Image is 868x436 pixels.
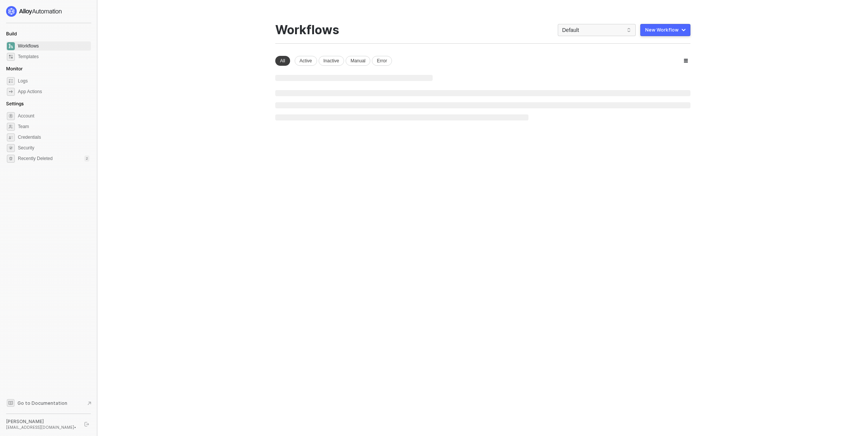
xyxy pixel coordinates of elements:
[6,31,17,36] span: Build
[6,6,91,17] a: logo
[7,88,15,96] span: icon-app-actions
[18,89,42,95] div: App Actions
[18,143,89,152] span: Security
[645,27,679,33] div: New Workflow
[84,155,89,162] div: 2
[6,66,23,71] span: Monitor
[18,76,89,86] span: Logs
[17,400,67,406] span: Go to Documentation
[275,56,290,66] div: All
[319,56,344,66] div: Inactive
[562,24,631,36] span: Default
[18,122,89,131] span: Team
[6,101,24,106] span: Settings
[7,123,15,131] span: team
[7,144,15,152] span: security
[86,400,93,407] span: document-arrow
[18,41,89,51] span: Workflows
[84,422,89,426] span: logout
[7,133,15,141] span: credentials
[6,6,62,17] img: logo
[6,425,78,430] div: [EMAIL_ADDRESS][DOMAIN_NAME] •
[295,56,317,66] div: Active
[18,52,89,61] span: Templates
[7,42,15,50] span: dashboard
[346,56,370,66] div: Manual
[18,111,89,120] span: Account
[7,53,15,61] span: marketplace
[6,419,78,425] div: [PERSON_NAME]
[372,56,392,66] div: Error
[6,398,91,407] a: Knowledge Base
[275,23,339,37] div: Workflows
[7,77,15,85] span: icon-logs
[7,155,15,163] span: settings
[640,24,690,36] button: New Workflow
[7,399,14,407] span: documentation
[18,155,52,162] span: Recently Deleted
[18,133,89,142] span: Credentials
[7,112,15,120] span: settings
